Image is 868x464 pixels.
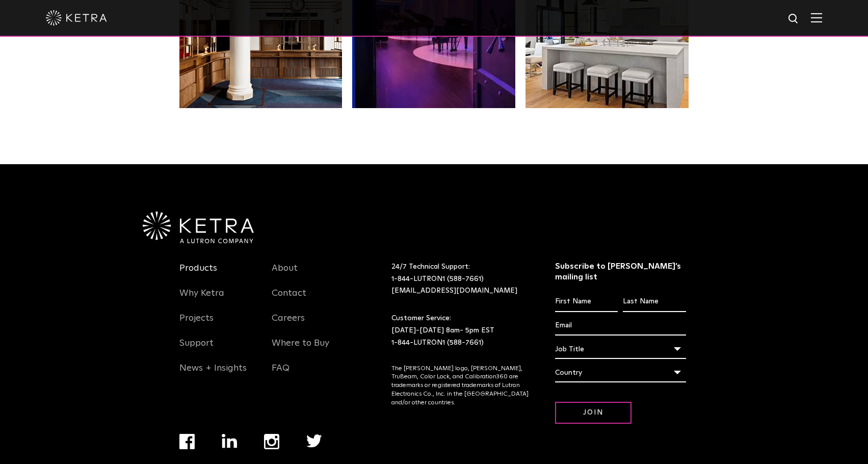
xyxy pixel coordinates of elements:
a: 1-844-LUTRON1 (588-7661) [391,339,484,346]
a: Projects [179,313,214,336]
p: 24/7 Technical Support: [391,261,530,297]
img: Ketra-aLutronCo_White_RGB [143,212,254,243]
img: facebook [179,434,195,449]
input: Join [555,402,632,424]
a: Careers [272,313,305,336]
img: search icon [787,13,800,25]
a: Where to Buy [272,338,329,361]
img: linkedin [222,434,238,448]
h3: Subscribe to [PERSON_NAME]’s mailing list [555,261,686,282]
div: Navigation Menu [179,261,257,386]
div: Country [555,363,686,382]
a: News + Insights [179,363,247,386]
div: Navigation Menu [272,261,349,386]
a: 1-844-LUTRON1 (588-7661) [391,275,484,282]
a: Support [179,338,214,361]
div: Job Title [555,340,686,359]
a: FAQ [272,363,290,386]
img: ketra-logo-2019-white [46,10,107,25]
a: Why Ketra [179,288,224,311]
img: Hamburger%20Nav.svg [811,13,822,22]
input: First Name [555,292,618,312]
a: Contact [272,288,306,311]
p: Customer Service: [DATE]-[DATE] 8am- 5pm EST [391,313,530,349]
img: instagram [264,434,279,449]
a: Products [179,263,217,286]
input: Email [555,316,686,336]
a: [EMAIL_ADDRESS][DOMAIN_NAME] [391,287,517,294]
img: twitter [306,434,322,448]
a: About [272,263,298,286]
p: The [PERSON_NAME] logo, [PERSON_NAME], TruBeam, Color Lock, and Calibration360 are trademarks or ... [391,365,530,407]
input: Last Name [623,292,686,312]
